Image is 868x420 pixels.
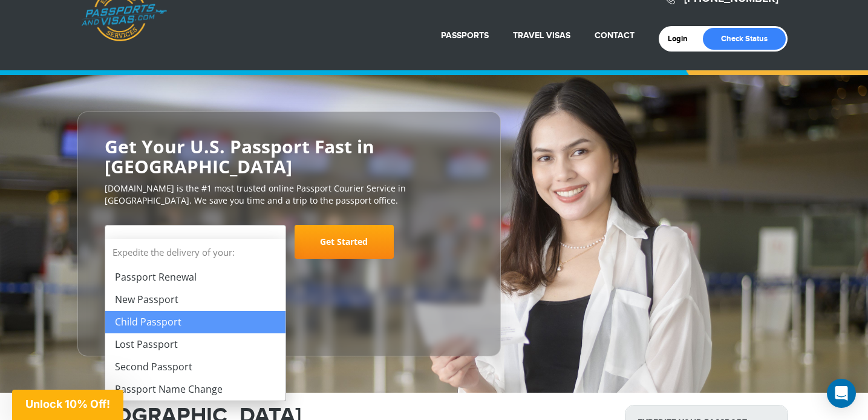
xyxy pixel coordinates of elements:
[105,239,286,401] li: Expedite the delivery of your:
[114,230,273,264] span: Select Your Service
[105,311,286,333] li: Child Passport
[105,356,286,378] li: Second Passport
[295,225,394,259] a: Get Started
[105,182,474,207] p: [DOMAIN_NAME] is the #1 most trusted online Passport Courier Service in [GEOGRAPHIC_DATA]. We sav...
[513,30,570,41] a: Travel Visas
[105,225,286,259] span: Select Your Service
[703,28,786,50] a: Check Status
[105,266,286,288] li: Passport Renewal
[105,333,286,356] li: Lost Passport
[105,288,286,311] li: New Passport
[105,136,474,176] h2: Get Your U.S. Passport Fast in [GEOGRAPHIC_DATA]
[105,239,286,266] strong: Expedite the delivery of your:
[595,30,635,41] a: Contact
[105,378,286,401] li: Passport Name Change
[12,390,123,420] div: Unlock 10% Off!
[441,30,489,41] a: Passports
[25,398,110,410] span: Unlock 10% Off!
[114,236,211,250] span: Select Your Service
[668,34,696,44] a: Login
[827,379,856,408] div: Open Intercom Messenger
[105,265,474,277] span: Starting at $199 + government fees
